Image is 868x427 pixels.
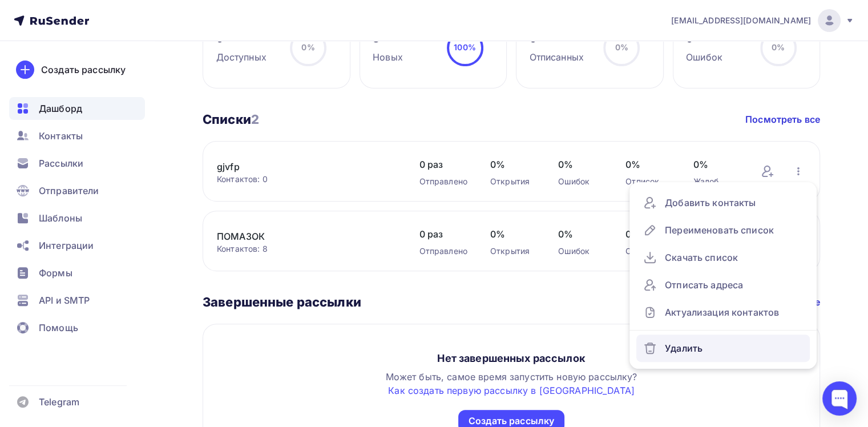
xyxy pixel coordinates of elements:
[39,102,82,115] span: Дашборд
[419,176,467,187] div: Отправлено
[693,158,738,171] span: 0%
[643,339,803,357] div: Удалить
[686,50,722,64] div: Ошибок
[39,184,99,198] span: Отправители
[490,176,535,187] div: Открытия
[419,158,467,171] span: 0 раз
[217,243,396,255] div: Контактов: 8
[558,158,603,171] span: 0%
[39,211,82,225] span: Шаблоны
[558,227,603,241] span: 0%
[386,371,637,396] span: Может быть, самое время запустить новую рассылку?
[615,42,628,52] span: 0%
[39,156,83,170] span: Рассылки
[39,129,83,143] span: Контакты
[490,158,535,171] span: 0%
[388,385,635,396] a: Как создать первую рассылку в [GEOGRAPHIC_DATA]
[490,227,535,241] span: 0%
[558,245,603,257] div: Ошибок
[9,261,145,284] a: Формы
[203,111,259,127] h3: Списки
[643,248,803,267] div: Скачать список
[625,176,671,187] div: Отписок
[39,395,79,409] span: Telegram
[671,15,811,26] span: [EMAIL_ADDRESS][DOMAIN_NAME]
[671,9,854,32] a: [EMAIL_ADDRESS][DOMAIN_NAME]
[772,42,785,52] span: 0%
[39,239,94,252] span: Интеграции
[625,245,671,257] div: Отписок
[454,42,476,52] span: 100%
[643,194,803,212] div: Добавить контакты
[558,176,603,187] div: Ошибок
[251,112,259,127] span: 2
[530,50,584,64] div: Отписанных
[216,50,267,64] div: Доступных
[217,229,396,243] a: ПОМАЗОК
[39,293,90,307] span: API и SMTP
[9,207,145,229] a: Шаблоны
[217,174,396,185] div: Контактов: 0
[643,276,803,294] div: Отписать адреса
[625,227,671,241] span: 0%
[643,303,803,321] div: Актуализация контактов
[9,97,145,120] a: Дашборд
[419,227,467,241] span: 0 раз
[9,124,145,147] a: Контакты
[693,176,738,187] div: Жалоб
[625,158,671,171] span: 0%
[643,221,803,239] div: Переименовать список
[301,42,314,52] span: 0%
[490,245,535,257] div: Открытия
[39,266,72,280] span: Формы
[41,63,126,76] div: Создать рассылку
[437,352,585,365] div: Нет завершенных рассылок
[39,321,78,335] span: Помощь
[9,179,145,202] a: Отправители
[419,245,467,257] div: Отправлено
[217,160,396,174] a: gjvfp
[203,294,361,310] h3: Завершенные рассылки
[373,50,403,64] div: Новых
[9,152,145,175] a: Рассылки
[745,112,820,126] a: Посмотреть все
